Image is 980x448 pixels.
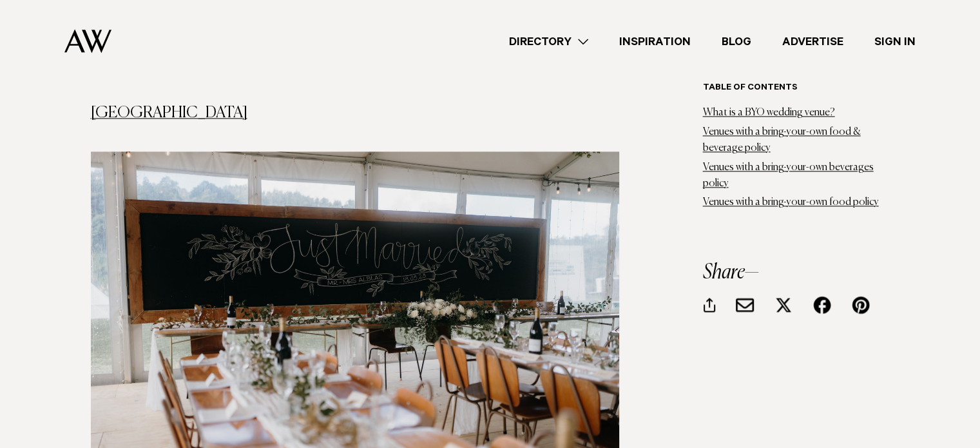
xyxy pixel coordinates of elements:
a: Inspiration [604,33,706,50]
a: [GEOGRAPHIC_DATA] [91,105,247,121]
h3: Share [703,262,890,283]
h6: Table of contents [703,83,890,95]
a: What is a BYO wedding venue? [703,108,835,118]
a: Venues with a bring-your-own beverages policy [703,162,874,189]
a: Advertise [767,33,859,50]
a: Sign In [859,33,931,50]
a: Venues with a bring-your-own food policy [703,197,879,208]
a: Directory [494,33,604,50]
a: Venues with a bring-your-own food & beverage policy [703,127,861,153]
a: Blog [706,33,767,50]
img: Auckland Weddings Logo [64,29,111,53]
